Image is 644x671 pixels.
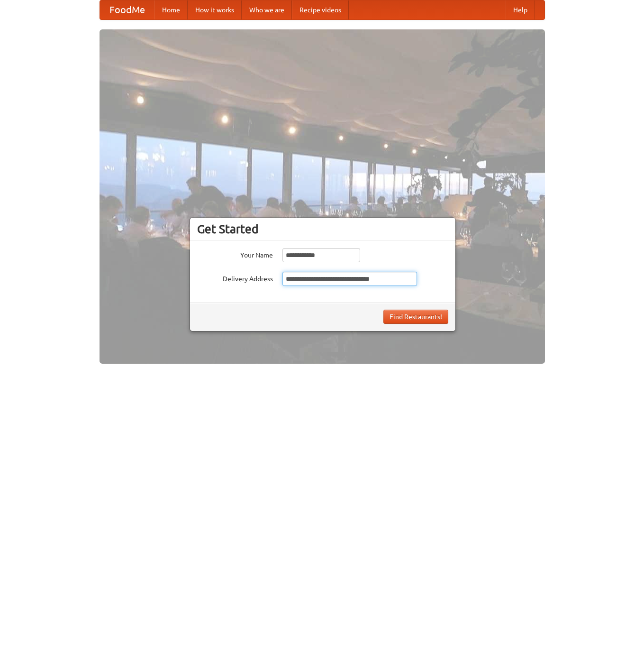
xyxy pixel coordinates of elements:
label: Delivery Address [197,272,273,284]
label: Your Name [197,248,273,260]
a: Recipe videos [292,0,349,19]
a: How it works [188,0,242,19]
a: Help [506,0,535,19]
button: Find Restaurants! [383,310,448,324]
h3: Get Started [197,222,448,236]
a: Who we are [242,0,292,19]
a: Home [154,0,188,19]
a: FoodMe [100,0,154,19]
